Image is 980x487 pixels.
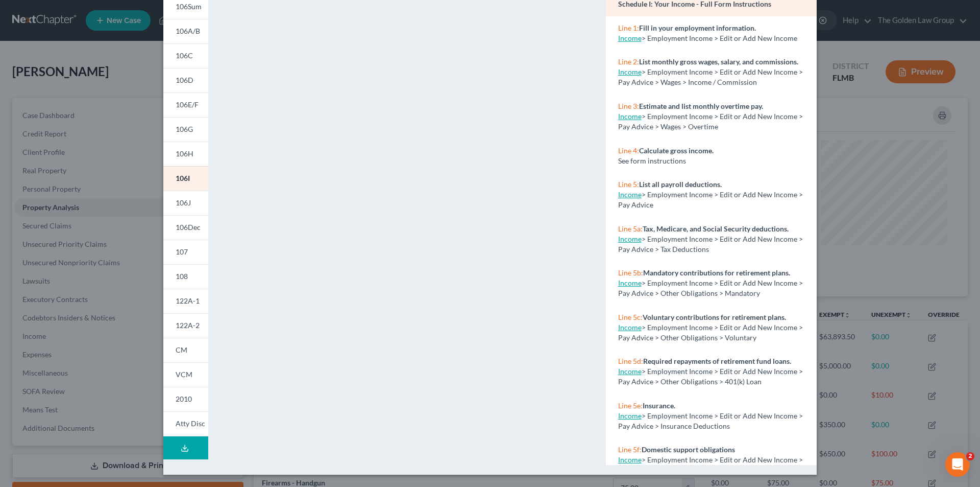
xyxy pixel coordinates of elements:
span: 106Sum [176,2,202,11]
span: 108 [176,272,188,281]
span: 106E/F [176,100,199,109]
span: 122A-1 [176,296,200,305]
span: > Employment Income > Edit or Add New Income > Pay Advice [618,190,803,209]
strong: Domestic support obligations [642,445,735,454]
a: 108 [163,264,208,289]
a: 106Dec [163,215,208,240]
a: 106C [163,43,208,68]
a: VCM [163,362,208,387]
a: Income [618,411,642,420]
strong: Insurance. [643,401,675,410]
a: 106G [163,117,208,142]
span: Line 1: [618,24,639,32]
span: Line 5d: [618,357,643,365]
span: > Employment Income > Edit or Add New Income > Pay Advice > Other Obligations > Mandatory [618,279,803,297]
a: CM [163,338,208,362]
span: > Employment Income > Edit or Add New Income > Pay Advice > Other Obligations > Domestic Sup. [618,455,803,474]
a: Income [618,323,642,332]
strong: Mandatory contributions for retirement plans. [643,268,790,277]
span: 106G [176,125,193,133]
a: Atty Disc [163,411,208,436]
a: 2010 [163,387,208,411]
a: Income [618,190,642,199]
a: Income [618,112,642,121]
strong: Calculate gross income. [639,146,714,155]
a: Income [618,67,642,76]
span: > Employment Income > Edit or Add New Income > Pay Advice > Other Obligations > 401(k) Loan [618,367,803,386]
a: 106I [163,166,208,191]
span: 106J [176,198,191,207]
strong: Estimate and list monthly overtime pay. [639,102,763,110]
a: Income [618,34,642,42]
strong: List monthly gross wages, salary, and commissions. [639,57,798,66]
span: 106A/B [176,27,200,35]
strong: Tax, Medicare, and Social Security deductions. [643,224,789,233]
span: > Employment Income > Edit or Add New Income > Pay Advice > Wages > Income / Commission [618,67,803,86]
a: Income [618,279,642,287]
a: 106E/F [163,92,208,117]
a: 106H [163,142,208,166]
span: 2010 [176,395,192,403]
span: > Employment Income > Edit or Add New Income > Pay Advice > Other Obligations > Voluntary [618,323,803,342]
span: Line 2: [618,57,639,66]
span: Line 5: [618,180,639,189]
span: Line 5e: [618,401,643,410]
span: VCM [176,370,192,379]
span: > Employment Income > Edit or Add New Income [642,34,797,42]
strong: Required repayments of retirement fund loans. [643,357,791,365]
iframe: Intercom live chat [945,452,970,477]
span: > Employment Income > Edit or Add New Income > Pay Advice > Insurance Deductions [618,411,803,430]
span: 106I [176,174,190,182]
a: 107 [163,240,208,264]
span: 106Dec [176,223,201,231]
span: 122A-2 [176,321,200,330]
span: CM [176,345,187,354]
a: Income [618,235,642,243]
a: Income [618,455,642,464]
span: 106C [176,51,193,60]
span: 2 [966,452,974,460]
span: 106H [176,149,193,158]
a: 122A-2 [163,313,208,338]
a: 106J [163,191,208,215]
span: Line 5a: [618,224,643,233]
strong: Fill in your employment information. [639,24,756,32]
span: 106D [176,76,193,84]
a: 106A/B [163,19,208,43]
span: > Employment Income > Edit or Add New Income > Pay Advice > Wages > Overtime [618,112,803,131]
span: Line 5c: [618,313,643,321]
span: > Employment Income > Edit or Add New Income > Pay Advice > Tax Deductions [618,235,803,253]
a: 106D [163,68,208,92]
span: Line 5b: [618,268,643,277]
span: Line 5f: [618,445,642,454]
strong: List all payroll deductions. [639,180,722,189]
strong: Voluntary contributions for retirement plans. [643,313,786,321]
span: 107 [176,247,188,256]
span: Atty Disc [176,419,205,428]
span: Line 3: [618,102,639,110]
a: 122A-1 [163,289,208,313]
span: See form instructions [618,156,686,165]
a: Income [618,367,642,376]
span: Line 4: [618,146,639,155]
